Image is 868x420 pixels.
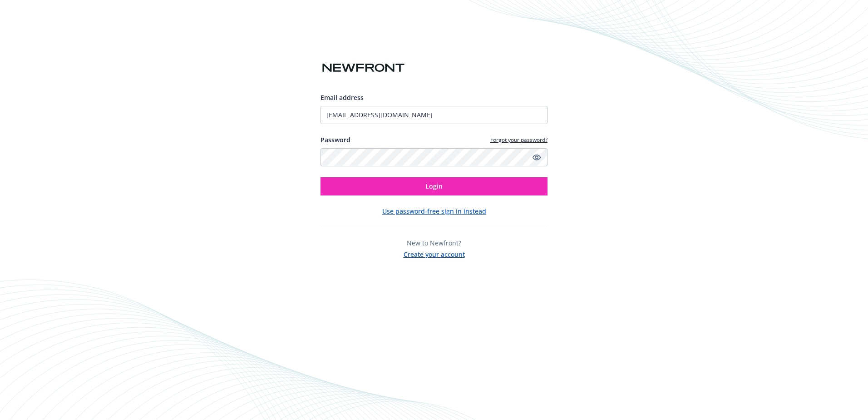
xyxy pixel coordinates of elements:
label: Password [321,135,350,145]
span: Login [425,182,443,190]
a: Show password [531,152,542,163]
input: Enter your password [321,148,547,166]
span: New to Newfront? [407,239,461,247]
button: Use password-free sign in instead [382,206,486,216]
a: Forgot your password? [490,136,547,144]
input: Enter your email [321,106,547,124]
span: Email address [321,93,364,102]
button: Create your account [404,248,465,259]
button: Login [321,177,547,195]
img: Newfront logo [321,60,406,76]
